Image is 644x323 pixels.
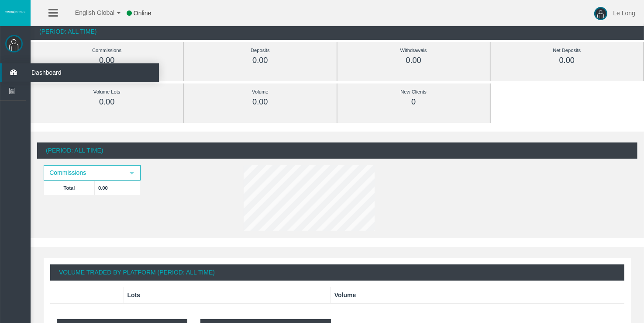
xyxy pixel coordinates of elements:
[50,45,163,56] div: Commissions
[50,97,163,107] div: 0.00
[50,87,163,97] div: Volume Lots
[510,56,623,66] div: 0.00
[50,264,624,281] div: Volume Traded By Platform (Period: All Time)
[510,45,623,56] div: Net Deposits
[203,45,317,56] div: Deposits
[128,170,135,177] span: select
[357,45,470,56] div: Withdrawals
[25,63,110,82] span: Dashboard
[64,9,114,16] span: English Global
[2,63,159,82] a: Dashboard
[124,287,331,303] th: Lots
[357,56,470,66] div: 0.00
[37,142,637,159] div: (Period: All Time)
[613,10,635,17] span: Le Long
[4,10,26,14] img: logo.svg
[45,166,124,180] span: Commissions
[134,10,151,17] span: Online
[331,287,624,303] th: Volume
[357,87,470,97] div: New Clients
[50,56,163,66] div: 0.00
[44,181,95,195] td: Total
[203,56,317,66] div: 0.00
[95,181,140,195] td: 0.00
[357,97,470,107] div: 0
[203,97,317,107] div: 0.00
[31,24,644,40] div: (Period: All Time)
[594,7,607,20] img: user-image
[203,87,317,97] div: Volume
